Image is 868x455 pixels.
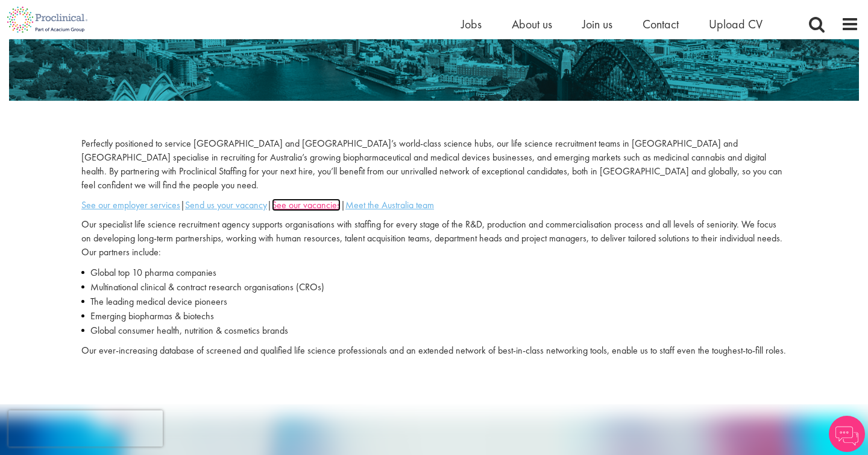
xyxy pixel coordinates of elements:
a: Upload CV [709,16,763,32]
iframe: reCAPTCHA [8,410,163,447]
li: Multinational clinical & contract research organisations (CROs) [81,280,787,294]
li: Emerging biopharmas & biotechs [81,309,787,323]
a: See our vacancies [272,199,341,211]
a: Send us your vacancy [185,199,267,211]
p: Our ever-increasing database of screened and qualified life science professionals and an extended... [81,344,787,358]
p: | | | [81,199,787,212]
a: Contact [643,16,679,32]
img: Chatbot [829,416,865,452]
p: Perfectly positioned to service [GEOGRAPHIC_DATA] and [GEOGRAPHIC_DATA]’s world-class science hub... [81,137,787,192]
a: Join us [582,16,612,32]
p: Our specialist life science recruitment agency supports organisations with staffing for every sta... [81,218,787,259]
li: Global top 10 pharma companies [81,266,787,280]
a: See our employer services [81,199,180,211]
a: About us [512,16,552,32]
a: Jobs [461,16,482,32]
li: The leading medical device pioneers [81,294,787,309]
li: Global consumer health, nutrition & cosmetics brands [81,323,787,338]
a: Meet the Australia team [345,199,434,211]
